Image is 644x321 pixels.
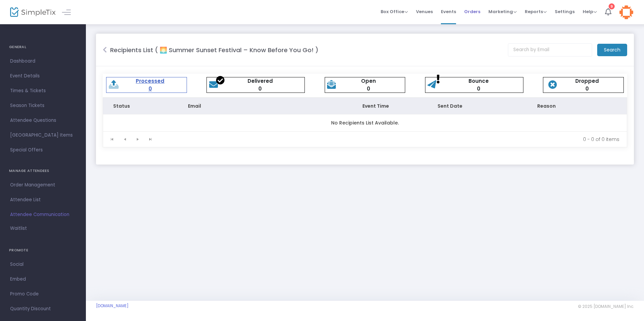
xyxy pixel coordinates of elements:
span: Event Details [10,72,76,80]
a: 0 [477,85,480,92]
kendo-pager-info: 0 - 0 of 0 items [162,136,619,143]
a: Dropped [575,77,599,84]
th: Event Time [352,98,427,114]
div: 9 [609,3,615,9]
th: Status [103,98,178,114]
a: Bounce [469,77,489,84]
span: © 2025 [DOMAIN_NAME] Inc. [578,304,634,309]
span: Special Offers [10,146,76,154]
span: Reports [525,8,547,15]
span: Attendee List [10,195,76,204]
m-panel-title: Recipients List ( 🌅 Summer Sunset Festival – Know Before You Go! ) [110,45,318,55]
th: Email [178,98,352,114]
a: Processed [136,77,164,84]
span: Attendee Communication [10,210,76,219]
a: 0 [367,85,370,92]
td: No Recipients List Available. [103,114,627,131]
a: [DOMAIN_NAME] [96,303,129,309]
span: Season Tickets [10,101,76,110]
m-button: Search [597,44,627,56]
a: 0 [258,85,262,92]
span: Venues [416,3,433,20]
a: Open [361,77,376,84]
span: Times & Tickets [10,86,76,95]
h4: PROMOTE [9,244,77,257]
span: Box Office [381,8,408,15]
span: Events [441,3,456,20]
span: Promo Code [10,290,76,298]
span: Marketing [488,8,517,15]
span: Quantity Discount [10,305,76,313]
span: Embed [10,275,76,284]
span: Orders [464,3,480,20]
a: 0 [585,85,589,92]
a: 0 [149,85,152,92]
th: Sent Date [427,98,527,114]
span: Settings [555,3,575,20]
span: Attendee Questions [10,116,76,125]
span: Help [583,8,597,15]
a: Delivered [248,77,273,84]
span: Social [10,260,76,269]
span: Order Management [10,181,76,189]
span: Waitlist [10,225,27,232]
h4: MANAGE ATTENDEES [9,164,77,178]
div: Data table [103,98,627,131]
span: [GEOGRAPHIC_DATA] Items [10,131,76,140]
th: Reason [527,98,627,114]
input: Search by Email [508,43,592,57]
h4: GENERAL [9,40,77,54]
span: Dashboard [10,57,76,66]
